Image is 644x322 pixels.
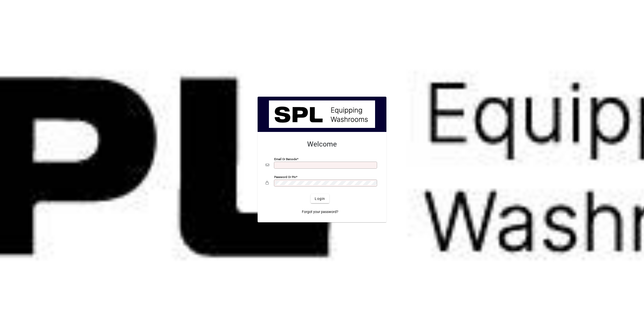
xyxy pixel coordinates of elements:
[302,209,338,214] span: Forgot your password?
[266,140,378,149] h2: Welcome
[311,194,329,203] button: Login
[274,157,297,161] mat-label: Email or Barcode
[300,207,340,216] a: Forgot your password?
[315,196,325,201] span: Login
[274,175,296,179] mat-label: Password or Pin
